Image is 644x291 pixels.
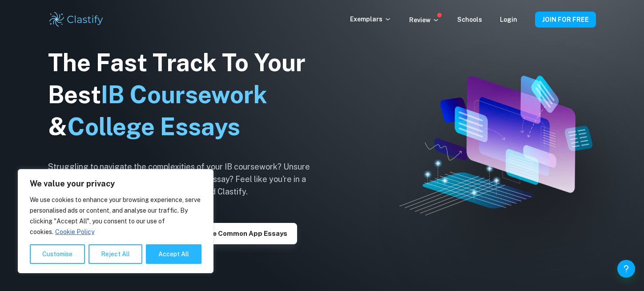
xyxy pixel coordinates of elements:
a: Schools [457,16,482,23]
button: JOIN FOR FREE [535,12,596,28]
p: We use cookies to enhance your browsing experience, serve personalised ads or content, and analys... [30,194,201,237]
p: Exemplars [350,14,391,24]
a: Explore Common App essays [181,229,297,237]
button: Explore Common App essays [181,223,297,244]
span: IB Coursework [101,81,267,109]
span: College Essays [67,113,240,141]
p: We value your privacy [30,178,201,189]
img: Clastify logo [48,11,105,28]
p: Review [409,15,439,25]
button: Help and Feedback [617,260,635,278]
a: Cookie Policy [55,228,95,236]
button: Accept All [146,244,201,264]
h6: Struggling to navigate the complexities of your IB coursework? Unsure how to write a standout col... [48,161,324,198]
button: Reject All [89,244,142,264]
a: Login [500,16,517,23]
img: Clastify hero [399,76,592,215]
button: Customise [30,244,85,264]
div: We value your privacy [18,169,213,273]
h1: The Fast Track To Your Best & [48,47,324,143]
